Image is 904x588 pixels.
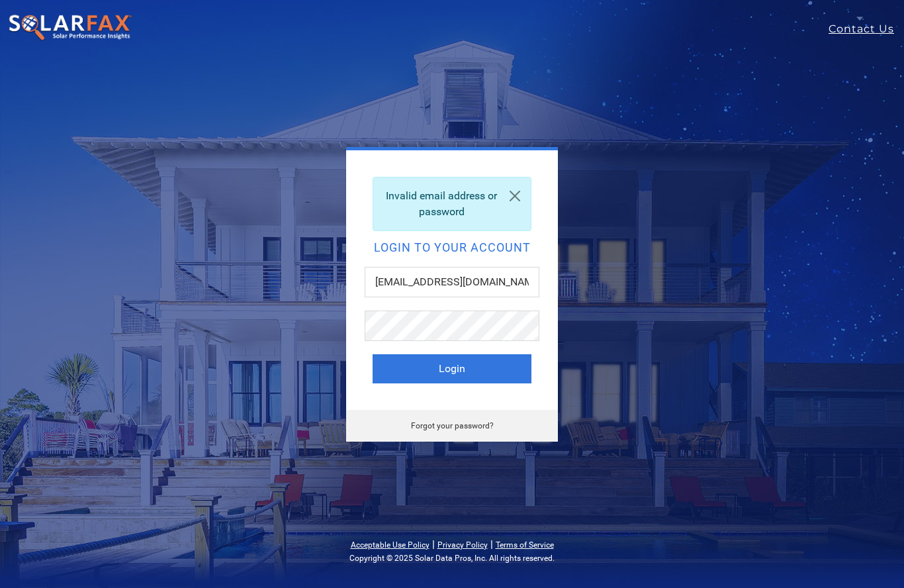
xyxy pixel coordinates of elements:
input: Email [365,267,539,297]
span: | [490,538,493,550]
a: Acceptable Use Policy [351,540,429,550]
h2: Login to your account [373,242,531,254]
div: Invalid email address or password [373,177,531,231]
a: Close [499,177,531,215]
a: Forgot your password? [411,421,494,430]
img: SolarFax [8,14,132,42]
span: | [432,538,435,550]
button: Login [373,354,531,383]
a: Contact Us [829,21,904,37]
a: Privacy Policy [437,540,488,550]
a: Terms of Service [496,540,554,550]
